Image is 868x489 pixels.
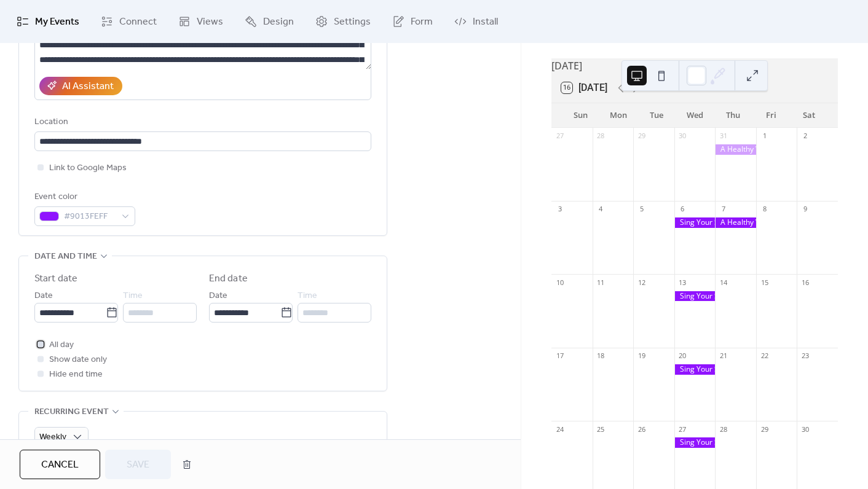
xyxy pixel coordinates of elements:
div: End date [209,272,248,286]
div: Sing Your Story/Lennie Watts [674,364,716,375]
div: 23 [800,351,810,361]
span: Hide end time [49,367,103,382]
div: Sing Your Story/Lennie Watts [674,217,716,228]
div: 17 [555,351,564,361]
div: 26 [637,424,646,434]
div: Sing Your Story/Lennie Watts [674,437,716,448]
span: Views [197,15,223,29]
a: Settings [306,5,380,38]
div: Sing Your Story/Lennie Watts [674,291,716,302]
div: 3 [555,205,564,214]
a: My Events [7,5,89,38]
span: Design [263,15,294,29]
div: 8 [760,205,769,214]
div: Tue [637,103,676,128]
div: 14 [719,278,728,287]
button: 16[DATE] [557,79,612,96]
span: My Events [35,15,79,29]
div: 22 [760,351,769,361]
div: Location [34,115,369,130]
span: Recurring event [34,405,109,420]
div: Start date [34,272,77,286]
a: Connect [92,5,166,38]
div: Mon [599,103,637,128]
span: Time [298,289,317,303]
div: 29 [637,131,646,141]
span: Install [473,15,498,29]
div: Fri [752,103,790,128]
span: Form [411,15,433,29]
a: Install [445,5,507,38]
span: Date [209,289,227,303]
div: 11 [596,278,606,287]
span: Connect [119,15,157,29]
div: A Healthy Voice/Bill Zeffiro [715,144,756,155]
div: 5 [637,205,646,214]
span: #9013FEFF [64,209,116,224]
div: 7 [719,205,728,214]
div: AI Assistant [62,79,114,94]
div: 27 [555,131,564,141]
a: Views [169,5,232,38]
div: 28 [719,424,728,434]
div: 24 [555,424,564,434]
div: 13 [678,278,687,287]
div: 31 [719,131,728,141]
div: 28 [596,131,606,141]
div: 6 [678,205,687,214]
div: 1 [760,131,769,141]
a: Form [383,5,442,38]
div: A Healthy Voice/Bill Zeffiro [715,217,756,228]
div: Sun [561,103,599,128]
div: 19 [637,351,646,361]
div: 15 [760,278,769,287]
div: 30 [678,131,687,141]
button: AI Assistant [39,77,122,95]
div: 12 [637,278,646,287]
div: Wed [676,103,714,128]
span: Cancel [41,458,79,472]
div: 2 [800,131,810,141]
div: 30 [800,424,810,434]
span: Settings [334,15,371,29]
div: 16 [800,278,810,287]
span: Show date only [49,353,107,367]
div: Event color [34,190,133,205]
div: 25 [596,424,606,434]
div: 21 [719,351,728,361]
button: Cancel [20,450,100,479]
span: Weekly [39,429,66,445]
div: [DATE] [551,58,838,73]
div: 9 [800,205,810,214]
div: 29 [760,424,769,434]
div: 27 [678,424,687,434]
div: Thu [714,103,752,128]
div: 20 [678,351,687,361]
a: Design [235,5,303,38]
div: 18 [596,351,606,361]
span: Link to Google Maps [49,161,127,176]
div: 10 [555,278,564,287]
span: Date and time [34,249,97,264]
span: All day [49,338,74,353]
span: Date [34,289,53,303]
div: 4 [596,205,606,214]
span: Time [123,289,143,303]
div: Sat [790,103,828,128]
